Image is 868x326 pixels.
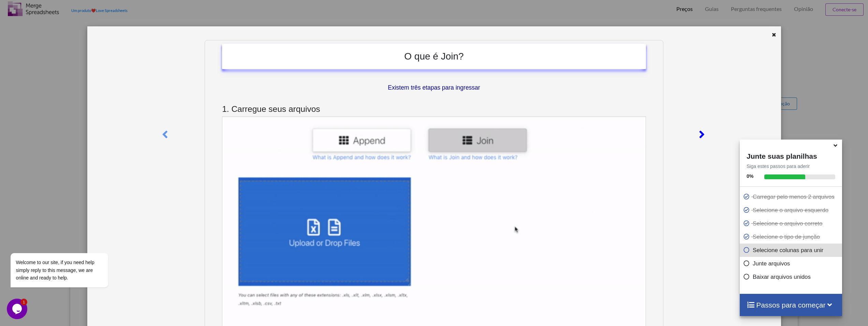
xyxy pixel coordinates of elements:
[756,301,825,309] font: Passos para começar
[753,274,811,280] font: Baixar arquivos unidos
[747,173,749,179] font: 0
[747,164,810,169] font: Siga estes passos para aderir
[388,84,480,91] font: Existem três etapas para ingressar
[753,260,790,267] font: Junte arquivos
[753,194,835,200] font: Carregar pelo menos 2 arquivos
[753,247,823,253] font: Selecione colunas para unir
[753,220,822,227] font: Selecione o arquivo correto
[747,152,817,160] font: Junte suas planilhas
[222,104,320,114] font: 1. Carregue seus arquivos
[749,173,753,179] font: %
[7,191,130,295] iframe: widget de bate-papo
[404,51,464,62] font: O que é Join?
[7,299,29,319] iframe: widget de bate-papo
[753,234,820,240] font: Selecione o tipo de junção
[753,207,828,213] font: Selecione o arquivo esquerdo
